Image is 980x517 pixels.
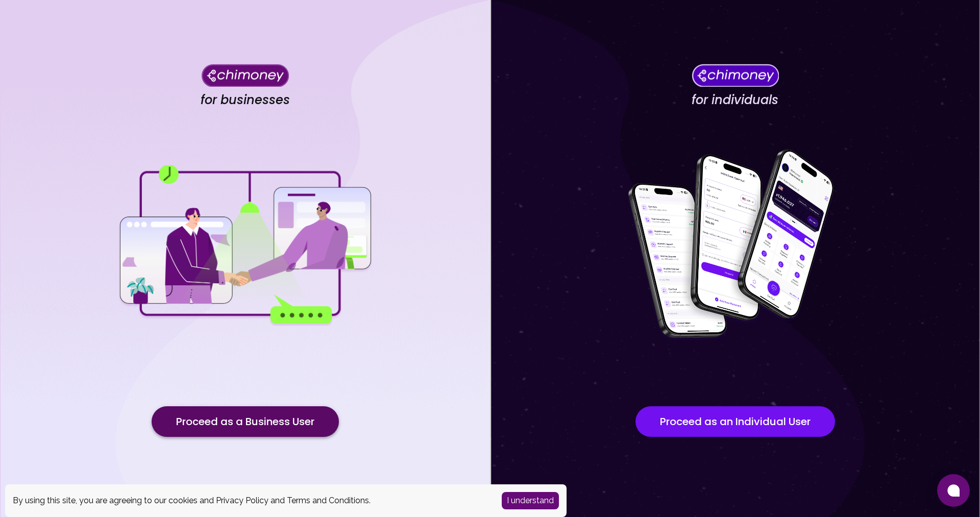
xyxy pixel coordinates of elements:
div: By using this site, you are agreeing to our cookies and and . [13,495,486,507]
h4: for businesses [201,92,290,108]
img: Chimoney for businesses [202,64,289,87]
img: for individuals [607,143,863,348]
img: Chimoney for individuals [692,64,779,87]
a: Privacy Policy [216,496,268,505]
button: Accept cookies [502,492,559,509]
button: Proceed as an Individual User [635,406,835,437]
img: for businesses [117,165,373,326]
button: Open chat window [937,474,970,507]
button: Proceed as a Business User [152,406,339,437]
a: Terms and Conditions [287,496,369,505]
h4: for individuals [692,92,778,108]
